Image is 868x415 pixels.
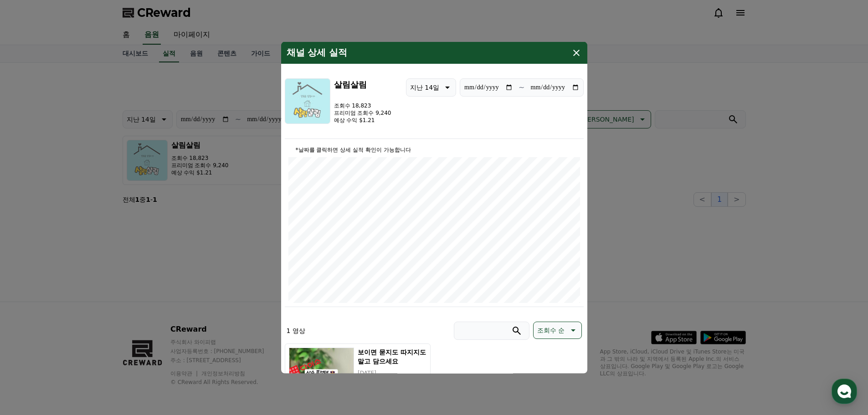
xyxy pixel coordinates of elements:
span: 설정 [141,302,152,310]
p: 1 영상 [287,326,305,335]
p: 프리미엄 조회수 9,240 [334,109,391,116]
h4: 채널 상세 실적 [287,47,348,58]
a: 대화 [60,289,118,312]
a: 홈 [3,289,60,312]
button: 지난 14일 [406,78,456,96]
span: 홈 [29,302,34,310]
p: 조회수 순 [537,323,565,336]
img: 살림살림 [285,78,330,123]
button: 조회수 순 [533,321,581,338]
span: 대화 [83,303,94,310]
p: ~ [519,82,524,92]
p: [DATE] [358,369,426,376]
p: *날짜를 클릭하면 상세 실적 확인이 가능합니다 [288,146,580,153]
p: 예상 수익 $1.21 [334,116,391,123]
p: 지난 14일 [410,81,439,93]
div: modal [281,41,587,374]
h5: 보이면 묻지도 따지지도 말고 담으세요 [358,347,426,365]
a: 설정 [118,289,175,312]
h3: 살림살림 [334,78,391,91]
p: 조회수 18,823 [334,102,391,109]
